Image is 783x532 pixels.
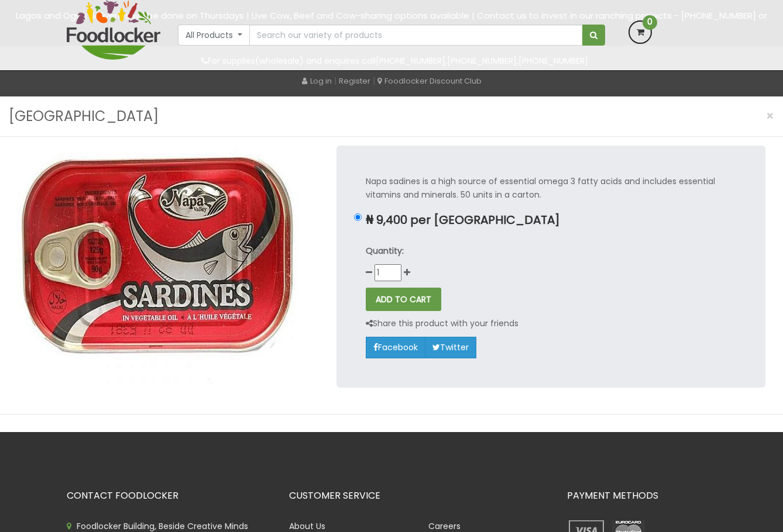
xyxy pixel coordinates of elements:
[289,520,325,532] a: About Us
[760,104,780,128] button: Close
[643,15,657,30] span: 0
[178,25,250,46] button: All Products
[9,105,159,127] h3: [GEOGRAPHIC_DATA]
[366,288,441,311] button: ADD TO CART
[366,317,518,330] p: Share this product with your friends
[339,75,370,87] a: Register
[249,25,583,46] input: Search our variety of products
[366,213,736,227] p: ₦ 9,400 per [GEOGRAPHIC_DATA]
[366,337,425,358] a: Facebook
[18,146,298,386] img: Napa Valley Sardines
[428,520,461,532] a: Careers
[302,75,332,87] a: Log in
[766,108,774,125] span: ×
[425,337,476,358] a: Twitter
[366,175,736,202] p: Napa sadines is a high source of essential omega 3 fatty acids and includes essential vitamins an...
[567,490,716,501] h3: PAYMENT METHODS
[373,75,375,87] span: |
[377,75,482,87] a: Foodlocker Discount Club
[67,490,272,501] h3: CONTACT FOODLOCKER
[354,213,362,221] input: ₦ 9,400 per [GEOGRAPHIC_DATA]
[289,490,550,501] h3: CUSTOMER SERVICE
[366,245,404,257] strong: Quantity:
[734,485,771,520] iframe: chat widget
[334,75,336,87] span: |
